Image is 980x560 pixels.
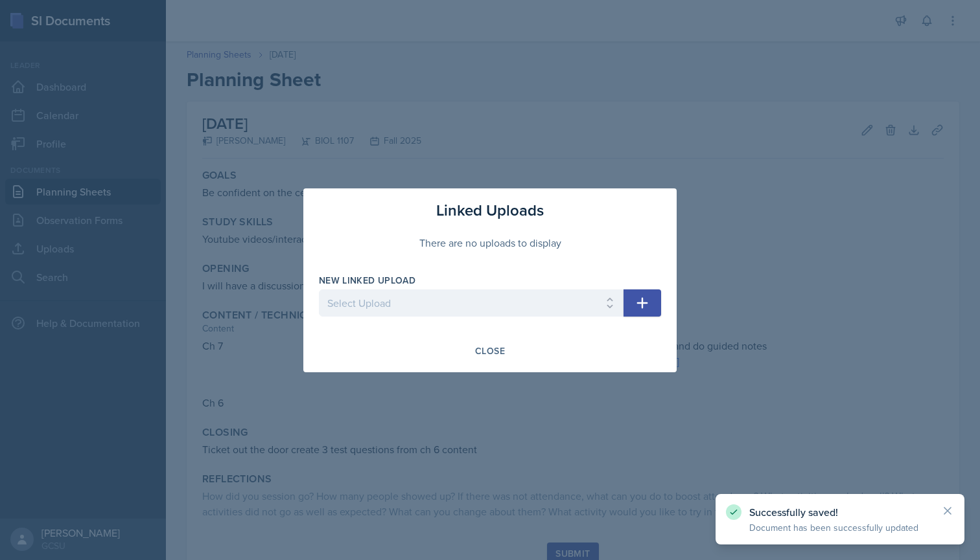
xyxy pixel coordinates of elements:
[749,521,931,534] p: Document has been successfully updated
[319,274,415,287] label: New Linked Upload
[319,222,661,263] div: There are no uploads to display
[475,346,505,356] div: Close
[436,199,544,222] h3: Linked Uploads
[467,340,513,362] button: Close
[749,506,931,519] p: Successfully saved!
